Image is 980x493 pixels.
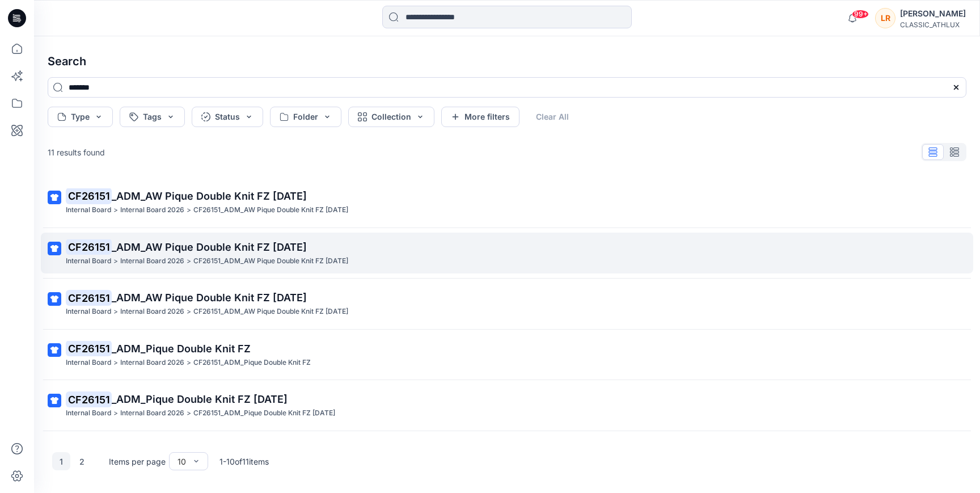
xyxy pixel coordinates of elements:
mark: CF26151 [66,239,112,255]
p: Items per page [109,456,166,467]
p: > [113,306,118,318]
span: _ADM_AW Pique Double Knit FZ [DATE] [112,190,307,202]
button: 1 [52,452,70,470]
button: 2 [73,452,91,470]
p: CF26151_ADM_AW Pique Double Knit FZ 01OCT25 [193,204,348,216]
div: CLASSIC_ATHLUX [900,20,966,29]
p: 11 results found [48,146,105,158]
p: > [187,255,191,267]
h4: Search [39,45,975,77]
p: > [113,407,118,419]
button: Folder [270,107,341,127]
button: Status [192,107,263,127]
mark: CF26151 [66,188,112,204]
p: Internal Board [66,204,111,216]
p: CF26151_ADM_AW Pique Double Knit FZ 05OCT25 [193,255,348,267]
p: > [113,255,118,267]
p: Internal Board 2026 [120,407,184,419]
p: CF26151_ADM_Pique Double Knit FZ 30SEP25 [193,407,335,419]
p: Internal Board 2026 [120,255,184,267]
span: _ADM_AW Pique Double Knit FZ [DATE] [112,241,307,253]
button: Tags [120,107,185,127]
a: CF26151_ADM_AW Pique Double Knit FZ [DATE]Internal Board>Internal Board 2026>CF26151_ADM_AW Pique... [41,182,973,223]
p: > [187,357,191,369]
div: LR [875,8,895,28]
p: Internal Board [66,407,111,419]
p: > [187,407,191,419]
div: 10 [178,456,186,467]
p: > [187,204,191,216]
p: > [187,306,191,318]
button: Type [48,107,113,127]
button: Collection [348,107,434,127]
p: CF26151_ADM_AW Pique Double Knit FZ 07OCT25 [193,306,348,318]
p: Internal Board 2026 [120,306,184,318]
p: Internal Board [66,357,111,369]
p: > [113,204,118,216]
span: _ADM_Pique Double Knit FZ [DATE] [112,393,288,405]
p: > [113,357,118,369]
p: 1 - 10 of 11 items [219,456,269,467]
a: CF26151_ADM_Pique Double Knit FZInternal Board>Internal Board 2026>CF26151_ADM_Pique Double Knit FZ [41,334,973,376]
p: CF26151_ADM_Pique Double Knit FZ [193,357,311,369]
span: _ADM_AW Pique Double Knit FZ [DATE] [112,292,307,304]
a: CF26151_ADM_AW Pique Double Knit FZ [DATE]Internal Board>Internal Board 2026>CF26151_ADM_AW Pique... [41,283,973,325]
a: CF26151_ADM_AW Pique Double Knit FZ [DATE]Internal Board>Internal Board 2026>CF26151_ADM_AW Pique... [41,233,973,274]
mark: CF26151 [66,340,112,356]
a: CF26151_ADM_Pique Double Knit FZ [DATE]Internal Board>Internal Board 2026>CF26151_ADM_Pique Doubl... [41,385,973,426]
span: _ADM_Pique Double Knit FZ [112,343,251,355]
mark: CF26151 [66,391,112,407]
span: 99+ [852,10,869,19]
div: [PERSON_NAME] [900,7,966,20]
p: Internal Board [66,255,111,267]
p: Internal Board 2026 [120,204,184,216]
mark: CF26151 [66,290,112,306]
p: Internal Board 2026 [120,357,184,369]
button: More filters [441,107,519,127]
a: CF26151_ADM_AW Pique Double Knit FZ [DATE]Internal Board>Internal Board 2026>CF26151_ADM_AW Pique... [41,436,973,477]
p: Internal Board [66,306,111,318]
